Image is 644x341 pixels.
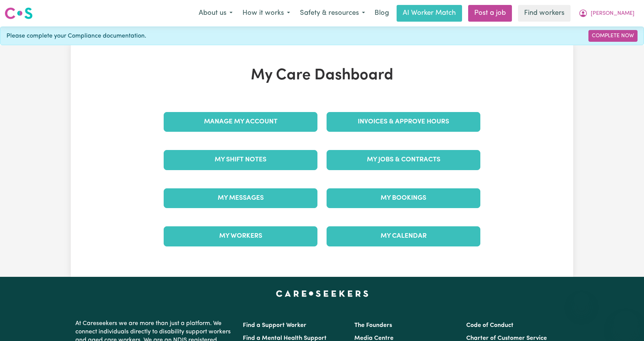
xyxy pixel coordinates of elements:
[276,290,368,297] a: Careseekers home page
[327,112,480,132] a: Invoices & Approve Hours
[5,6,33,20] img: Careseekers logo
[327,188,480,208] a: My Bookings
[518,5,571,22] a: Find workers
[466,322,513,328] a: Code of Conduct
[327,150,480,170] a: My Jobs & Contracts
[574,5,639,21] button: My Account
[397,5,462,22] a: AI Worker Match
[243,322,306,328] a: Find a Support Worker
[591,9,634,18] span: [PERSON_NAME]
[164,188,317,208] a: My Messages
[6,32,146,41] span: Please complete your Compliance documentation.
[159,66,485,85] h1: My Care Dashboard
[164,112,317,132] a: Manage My Account
[354,322,392,328] a: The Founders
[295,5,370,21] button: Safety & resources
[588,30,638,42] a: Complete Now
[468,5,512,22] a: Post a job
[614,311,638,335] iframe: Button to launch messaging window
[238,5,295,21] button: How it works
[164,150,317,170] a: My Shift Notes
[327,226,480,246] a: My Calendar
[5,5,33,22] a: Careseekers logo
[370,5,394,22] a: Blog
[164,226,317,246] a: My Workers
[194,5,238,21] button: About us
[574,292,589,308] iframe: Close message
